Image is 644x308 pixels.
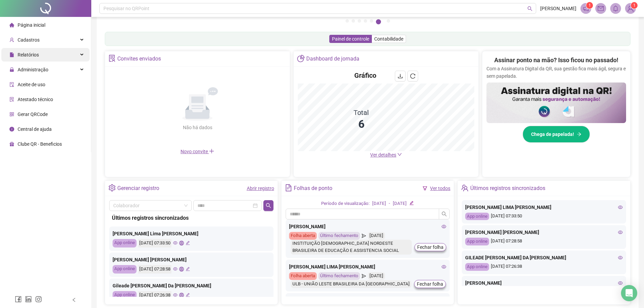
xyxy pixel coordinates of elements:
span: edit [409,201,414,205]
button: 3 [358,19,361,23]
sup: 1 [586,2,593,9]
span: Gerar QRCode [18,112,48,117]
div: Último fechamento [318,272,360,280]
span: search [442,211,447,217]
span: eye [442,264,446,269]
div: Gileade [PERSON_NAME] Da [PERSON_NAME] [113,282,270,289]
span: send [362,232,366,240]
sup: Atualize o seu contato no menu Meus Dados [631,2,638,9]
div: App online [465,238,489,245]
span: 1 [633,3,636,8]
span: info-circle [9,127,14,132]
span: eye [618,230,623,235]
span: send [362,272,366,280]
span: bell [613,5,619,11]
button: 4 [364,19,367,23]
div: [PERSON_NAME] [289,223,447,230]
span: down [397,152,402,157]
div: Gerenciar registro [117,183,159,194]
span: eye [618,205,623,210]
div: Open Intercom Messenger [621,285,637,301]
div: [PERSON_NAME] [PERSON_NAME] [113,256,270,263]
div: [PERSON_NAME] LIMA [PERSON_NAME] [465,204,623,211]
span: solution [9,97,14,102]
div: [PERSON_NAME] [289,297,447,304]
div: Último fechamento [318,232,360,240]
span: linkedin [25,296,32,303]
div: Período de visualização: [321,200,369,207]
button: 7 [387,19,390,23]
span: edit [186,267,190,271]
a: Abrir registro [247,186,274,191]
div: App online [465,213,489,220]
div: App online [113,291,137,300]
div: [DATE] [372,200,386,207]
span: 1 [589,3,591,8]
a: Ver todos [430,186,450,191]
button: 6 [376,19,381,24]
div: Folha aberta [289,272,317,280]
span: eye [442,224,446,229]
img: 84376 [625,3,636,14]
span: eye [618,255,623,260]
button: Chega de papelada! [523,126,590,143]
div: App online [465,263,489,271]
span: Fechar folha [417,280,443,288]
span: Chega de papelada! [531,131,574,138]
h4: Gráfico [354,71,376,80]
span: edit [186,241,190,245]
span: team [461,184,468,191]
div: ULB - UNIÃO LESTE BRASILEIRA DA [GEOGRAPHIC_DATA] [291,280,411,288]
span: download [398,73,403,79]
p: Com a Assinatura Digital da QR, sua gestão fica mais ágil, segura e sem papelada. [486,65,626,80]
button: 1 [345,19,349,23]
span: qrcode [9,112,14,117]
span: home [9,23,14,27]
span: Clube QR - Beneficios [18,141,62,147]
button: Fechar folha [414,280,446,288]
span: [PERSON_NAME] [540,5,576,12]
h2: Assinar ponto na mão? Isso ficou no passado! [494,55,618,65]
span: file-text [285,184,292,191]
div: [DATE] 07:33:50 [138,239,171,247]
span: Central de ajuda [18,126,52,132]
div: Folha aberta [289,232,317,240]
div: GILEADE [PERSON_NAME] DA [PERSON_NAME] [465,254,623,261]
span: pie-chart [297,55,304,62]
div: [PERSON_NAME] Lima [PERSON_NAME] [113,230,270,237]
div: App online [113,239,137,247]
span: search [266,203,271,208]
span: eye [173,241,177,245]
button: 2 [352,19,355,23]
span: eye [173,293,177,297]
img: banner%2F02c71560-61a6-44d4-94b9-c8ab97240462.png [486,82,626,123]
div: Folhas de ponto [294,183,332,194]
div: Últimos registros sincronizados [470,183,545,194]
div: App online [113,265,137,274]
span: user-add [9,38,14,42]
span: facebook [15,296,22,303]
span: edit [186,293,190,297]
span: audit [9,82,14,87]
span: global [179,293,184,297]
span: mail [598,5,604,11]
button: 5 [370,19,373,23]
span: reload [410,73,415,79]
span: file [9,52,14,57]
span: Novo convite [181,149,214,154]
span: plus [209,148,214,154]
span: lock [9,67,14,72]
span: Administração [18,67,48,72]
div: Convites enviados [117,53,161,65]
div: [DATE] 07:26:38 [465,263,623,271]
span: Ver detalhes [370,152,396,158]
span: gift [9,142,14,146]
div: [DATE] 07:28:58 [138,265,171,274]
span: left [72,298,76,302]
button: Fechar folha [414,243,446,251]
div: Últimos registros sincronizados [112,214,271,222]
span: filter [423,186,427,191]
div: [DATE] [393,200,407,207]
span: Relatórios [18,52,39,57]
span: solution [109,55,116,62]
